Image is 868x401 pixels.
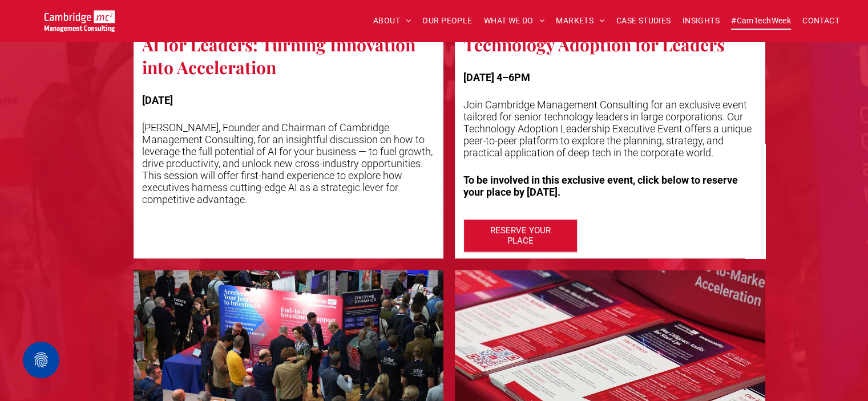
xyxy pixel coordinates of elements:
[45,12,115,24] a: Your Business Transformed | Cambridge Management Consulting
[611,12,677,30] a: CASE STUDIES
[463,174,738,198] strong: To be involved in this exclusive event, click below to reserve your place by [DATE].
[45,10,115,32] img: Cambridge MC Logo, sustainability
[142,94,173,106] strong: [DATE]
[142,33,435,79] h3: AI for Leaders: Turning Innovation into Acceleration
[417,12,478,30] a: OUR PEOPLE
[550,12,610,30] a: MARKETS
[797,12,845,30] a: CONTACT
[677,12,725,30] a: INSIGHTS
[142,121,435,205] p: [PERSON_NAME], Founder and Chairman of Cambridge Management Consulting, for an insightful discuss...
[478,12,551,30] a: WHAT WE DO
[465,220,576,252] span: RESERVE YOUR PLACE
[463,71,530,83] strong: [DATE] 4–6PM
[463,99,757,159] p: Join Cambridge Management Consulting for an exclusive event tailored for senior technology leader...
[368,12,417,30] a: ABOUT
[725,12,797,30] a: #CamTechWeek
[463,219,578,252] a: RESERVE YOUR PLACE
[463,33,725,56] h3: Technology Adoption for Leaders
